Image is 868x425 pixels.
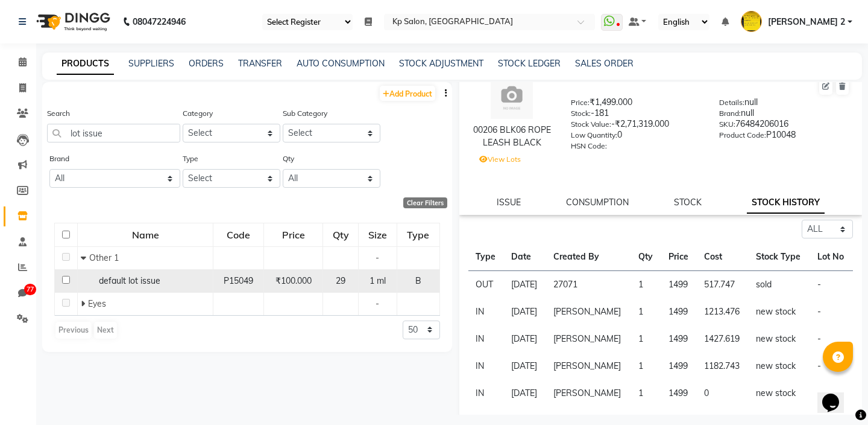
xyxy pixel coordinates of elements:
[631,353,661,380] td: 1
[749,353,810,380] td: new stock
[810,298,853,325] td: -
[224,275,253,286] span: P15049
[546,325,631,353] td: [PERSON_NAME]
[571,141,607,152] label: HSN Code:
[47,124,180,142] input: Search by product name or code
[749,298,810,325] td: new stock
[661,243,697,271] th: Price
[697,243,749,271] th: Cost
[504,243,546,271] th: Date
[238,58,282,69] a: TRANSFER
[546,353,631,380] td: [PERSON_NAME]
[747,192,825,214] a: STOCK HISTORY
[297,58,385,69] a: AUTO CONSUMPTION
[674,197,702,208] a: STOCK
[719,96,850,113] div: null
[189,58,224,69] a: ORDERS
[661,325,697,353] td: 1499
[697,353,749,380] td: 1182.743
[749,243,810,271] th: Stock Type
[661,298,697,325] td: 1499
[571,119,611,130] label: Stock Value:
[631,243,661,271] th: Qty
[479,154,521,165] label: View Lots
[571,108,591,119] label: Stock:
[399,58,483,69] a: STOCK ADJUSTMENT
[546,271,631,299] td: 27071
[504,325,546,353] td: [DATE]
[749,380,810,407] td: new stock
[468,325,504,353] td: IN
[571,118,702,135] div: -₹2,71,319.000
[78,224,212,246] div: Name
[283,108,327,119] label: Sub Category
[719,107,850,124] div: null
[81,298,88,309] span: Expand Row
[546,380,631,407] td: [PERSON_NAME]
[631,325,661,353] td: 1
[89,252,119,263] span: Other 1
[88,298,106,309] span: Eyes
[265,224,322,246] div: Price
[566,197,629,208] a: CONSUMPTION
[571,97,590,108] label: Price:
[810,271,853,299] td: -
[631,380,661,407] td: 1
[133,5,186,39] b: 08047224946
[719,97,744,108] label: Details:
[491,77,533,119] img: avatar
[324,224,357,246] div: Qty
[214,224,263,246] div: Code
[4,284,33,304] a: 77
[571,96,702,113] div: ₹1,499.000
[741,11,762,32] img: Mokal Dhiraj 2
[719,118,850,135] div: 76484206016
[398,224,439,246] div: Type
[47,108,70,119] label: Search
[57,53,114,75] a: PRODUCTS
[697,325,749,353] td: 1427.619
[31,5,113,39] img: logo
[661,380,697,407] td: 1499
[810,243,853,271] th: Lot No
[661,353,697,380] td: 1499
[283,153,294,164] label: Qty
[498,58,561,69] a: STOCK LEDGER
[810,380,853,407] td: -
[571,129,702,145] div: 0
[546,243,631,271] th: Created By
[749,325,810,353] td: new stock
[99,275,160,286] span: default lot issue
[183,108,213,119] label: Category
[468,353,504,380] td: IN
[749,271,810,299] td: sold
[24,284,36,296] span: 77
[631,298,661,325] td: 1
[468,271,504,299] td: OUT
[661,271,697,299] td: 1499
[504,380,546,407] td: [DATE]
[575,58,634,69] a: SALES ORDER
[768,16,845,28] span: [PERSON_NAME] 2
[817,377,856,413] iframe: chat widget
[403,197,447,208] div: Clear Filters
[697,380,749,407] td: 0
[504,271,546,299] td: [DATE]
[370,275,386,286] span: 1 ml
[359,224,396,246] div: Size
[49,153,69,164] label: Brand
[468,243,504,271] th: Type
[719,130,766,141] label: Product Code:
[719,108,741,119] label: Brand:
[697,298,749,325] td: 1213.476
[376,298,379,309] span: -
[415,275,421,286] span: B
[183,153,198,164] label: Type
[571,130,617,141] label: Low Quantity:
[719,129,850,145] div: P10048
[380,86,435,101] a: Add Product
[504,298,546,325] td: [DATE]
[128,58,174,69] a: SUPPLIERS
[697,271,749,299] td: 517.747
[719,119,735,130] label: SKU:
